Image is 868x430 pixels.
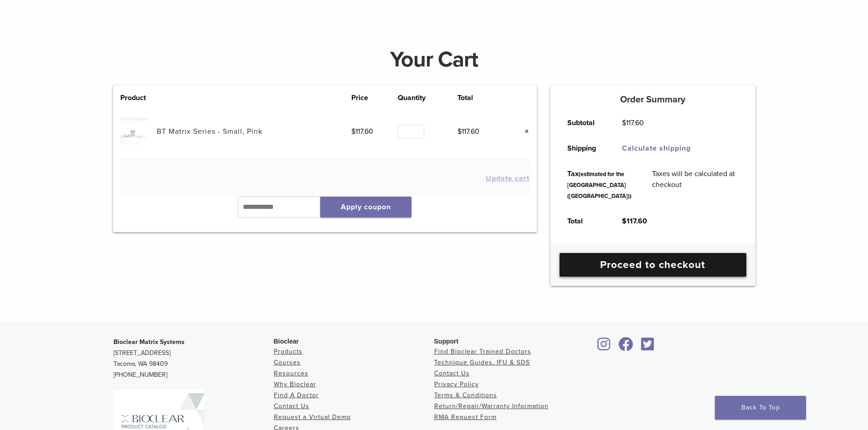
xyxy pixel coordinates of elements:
[351,127,373,136] bdi: 117.60
[560,253,746,277] a: Proceed to checkout
[157,127,262,136] a: BT Matrix Series - Small, Pink
[274,348,303,355] a: Products
[622,217,627,226] span: $
[434,380,479,388] a: Privacy Policy
[715,396,806,420] a: Back To Top
[320,197,411,218] button: Apply coupon
[274,413,351,421] a: Request a Virtual Demo
[622,144,691,153] a: Calculate shipping
[351,127,355,136] span: $
[550,94,755,105] h5: Order Summary
[398,92,457,103] th: Quantity
[106,49,762,71] h1: Your Cart
[434,369,470,377] a: Contact Us
[434,348,531,355] a: Find Bioclear Trained Doctors
[274,391,319,399] a: Find A Doctor
[616,343,637,352] a: Bioclear
[113,337,274,380] p: [STREET_ADDRESS] Tacoma, WA 98409 [PHONE_NUMBER]
[274,380,316,388] a: Why Bioclear
[622,217,647,226] bdi: 117.60
[274,338,299,345] span: Bioclear
[557,136,612,161] th: Shipping
[434,402,549,410] a: Return/Repair/Warranty Information
[274,359,301,366] a: Courses
[557,161,642,208] th: Tax
[557,110,612,136] th: Subtotal
[434,338,459,345] span: Support
[120,118,147,145] img: BT Matrix Series - Small, Pink
[274,402,309,410] a: Contact Us
[457,127,479,136] bdi: 117.60
[595,343,614,352] a: Bioclear
[622,118,626,127] span: $
[457,92,504,103] th: Total
[113,338,185,346] strong: Bioclear Matrix Systems
[486,175,529,182] button: Update cart
[457,127,462,136] span: $
[434,359,530,366] a: Technique Guides, IFU & SDS
[557,208,612,234] th: Total
[120,92,157,103] th: Product
[274,369,308,377] a: Resources
[642,161,749,208] td: Taxes will be calculated at checkout
[434,413,497,421] a: RMA Request Form
[622,118,644,127] bdi: 117.60
[351,92,398,103] th: Price
[567,171,632,200] small: (estimated for the [GEOGRAPHIC_DATA] ([GEOGRAPHIC_DATA]))
[434,391,497,399] a: Terms & Conditions
[518,126,529,137] a: Remove this item
[638,343,657,352] a: Bioclear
